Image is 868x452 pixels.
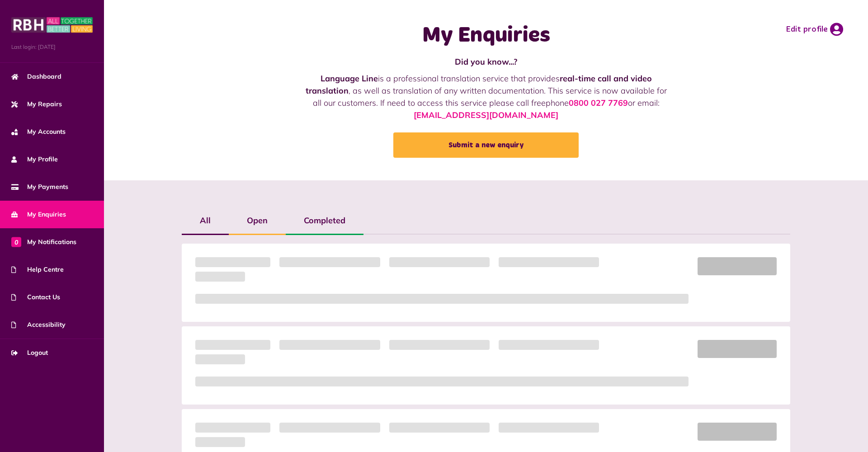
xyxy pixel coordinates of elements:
[11,320,66,330] span: Accessibility
[11,265,64,274] span: Help Centre
[11,16,93,34] img: MyRBH
[11,72,61,81] span: Dashboard
[306,73,652,96] strong: real-time call and video translation
[321,73,378,84] strong: Language Line
[11,237,21,247] span: 0
[414,110,558,120] a: [EMAIL_ADDRESS][DOMAIN_NAME]
[11,182,68,192] span: My Payments
[786,23,843,36] a: Edit profile
[305,23,667,49] h1: My Enquiries
[11,43,93,51] span: Last login: [DATE]
[11,348,48,358] span: Logout
[11,155,58,164] span: My Profile
[11,237,76,247] span: My Notifications
[11,127,66,137] span: My Accounts
[569,98,628,108] a: 0800 027 7769
[305,72,667,121] p: is a professional translation service that provides , as well as translation of any written docum...
[11,292,60,302] span: Contact Us
[11,99,62,109] span: My Repairs
[11,210,66,219] span: My Enquiries
[455,56,517,67] strong: Did you know...?
[393,132,579,158] a: Submit a new enquiry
